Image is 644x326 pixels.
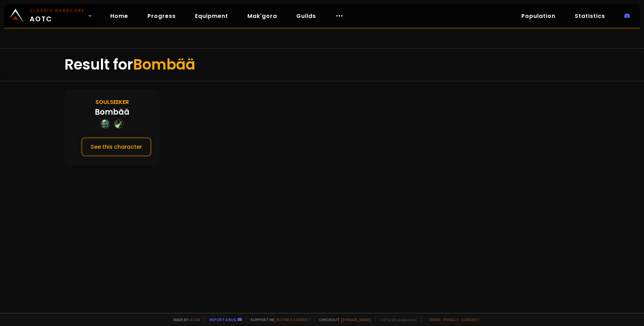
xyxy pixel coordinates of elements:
[95,106,130,118] div: Bombää
[81,137,152,157] button: See this character
[190,317,200,322] a: a fan
[30,8,85,14] small: Classic Hardcore
[428,317,441,322] a: Terms
[516,9,561,23] a: Population
[190,9,234,23] a: Equipment
[375,317,417,322] span: v. d752d5 - production
[105,9,134,23] a: Home
[133,54,195,75] span: Bombää
[209,317,236,322] a: Report a bug
[95,98,129,106] div: Soulseeker
[246,317,310,322] span: Support me,
[4,4,96,28] a: Classic HardcoreAOTC
[142,9,181,23] a: Progress
[315,317,371,322] span: Checkout
[443,317,458,322] a: Privacy
[569,9,611,23] a: Statistics
[276,317,310,322] a: Buy me a coffee
[461,317,479,322] a: Consent
[291,9,321,23] a: Guilds
[169,317,200,322] span: Made by
[341,317,371,322] a: [DOMAIN_NAME]
[64,49,580,81] div: Result for
[242,9,283,23] a: Mak'gora
[30,8,85,24] span: AOTC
